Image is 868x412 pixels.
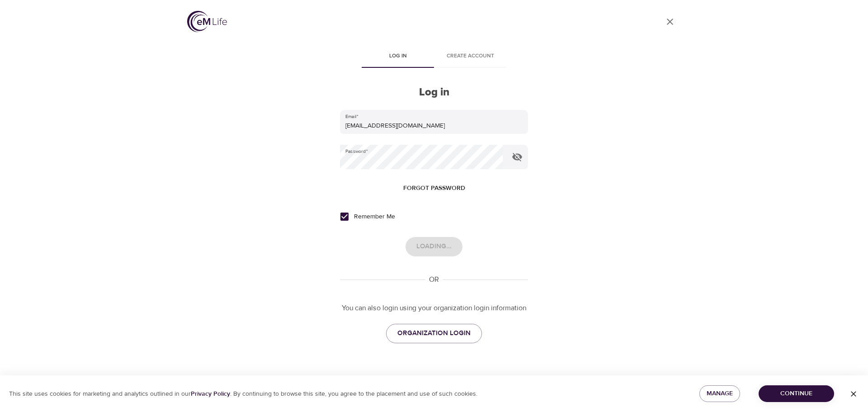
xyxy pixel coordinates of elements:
span: Log in [367,52,429,61]
a: Privacy Policy [191,390,230,398]
img: logo [187,11,227,32]
span: Forgot password [403,183,465,194]
span: ORGANIZATION LOGIN [397,327,471,339]
a: close [659,11,681,33]
a: ORGANIZATION LOGIN [386,324,482,343]
div: disabled tabs example [340,46,528,68]
div: OR [425,275,443,285]
button: Continue [759,385,834,402]
h2: Log in [340,86,528,99]
span: Manage [707,388,733,399]
span: Remember Me [354,212,395,222]
span: Continue [766,388,827,399]
p: You can also login using your organization login information [340,303,528,313]
button: Manage [699,385,740,402]
span: Create account [439,52,501,61]
button: Forgot password [400,180,469,197]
